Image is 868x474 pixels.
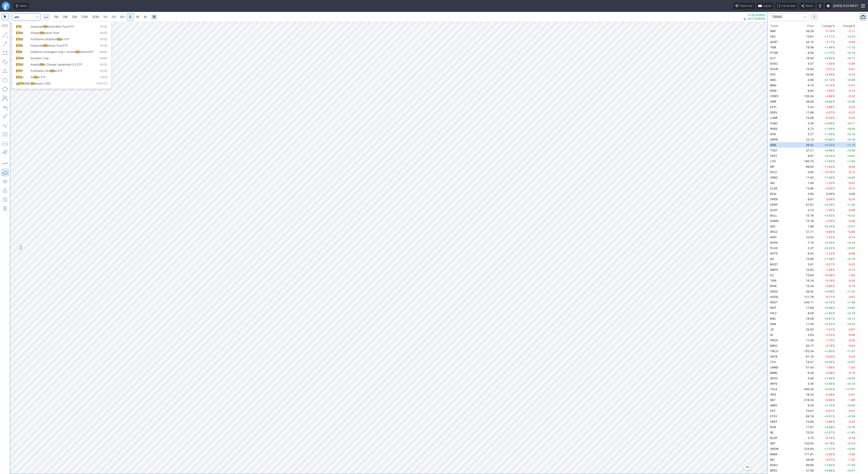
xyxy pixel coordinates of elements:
span: ETH [16,63,21,66]
span: -5.26 [825,187,832,190]
td: 8.81 [798,196,815,202]
span: % [833,122,835,125]
button: Lock drawings [1,187,9,194]
span: RXRX [770,127,777,130]
a: 15M [79,13,90,21]
span: +1.15 [847,143,855,147]
span: ETH [19,82,24,85]
a: 1M [52,13,60,21]
span: D [129,15,131,19]
span: % [833,143,835,147]
span: % [833,84,835,87]
span: -0.72 [848,187,855,190]
span: % [833,116,835,120]
span: ProShares Ultra [31,69,50,73]
span: SLDP [770,208,777,212]
span: Change $ [843,24,855,28]
span: I [21,50,22,54]
span: SMR [770,100,776,103]
button: Rectangle [1,49,9,57]
span: @ [16,82,19,85]
span: % [833,192,835,196]
span: % [833,154,835,158]
span: % [833,198,835,201]
span: -0.43 [848,40,855,44]
span: NYSE [100,44,107,48]
span: EVGO [770,62,778,65]
span: % [833,160,835,163]
span: SERV [770,111,777,114]
button: Range [151,13,158,21]
span: ereum / USD [35,82,51,85]
button: Settings [825,3,831,9]
span: +1.35 [847,203,855,206]
span: +0.80 [824,138,832,141]
span: % [833,73,835,76]
span: +1.71 [824,35,832,38]
span: ereum Trust [44,31,59,35]
td: 5.95 [798,169,815,175]
span: +0.30 [847,100,855,103]
td: 15.94 [798,66,815,72]
span: -1.45 [825,89,832,92]
span: ereum ETF [80,50,93,54]
span: 1M [54,15,58,19]
button: Elliott waves [1,122,9,129]
span: BBAI [770,84,776,87]
span: -0.32 [848,111,855,114]
td: 8.83 [798,88,815,93]
span: CRNC [770,176,778,179]
span: NYSE [100,25,107,29]
td: 11.68 [798,110,815,115]
span: -3.08 [825,198,832,201]
span: -0.40 [825,73,832,76]
a: W [134,13,141,21]
a: 1H [101,13,109,21]
button: Line [1,31,9,38]
button: Jump to the most recent bar [744,464,750,470]
span: +1.72 [824,51,832,54]
span: % [833,67,835,71]
span: YEXT [770,154,777,158]
span: M [144,15,147,19]
span: T [21,69,23,73]
span: % [833,89,835,92]
a: 2H [109,13,118,21]
span: M [21,57,24,60]
span: Eth [43,44,47,47]
button: Mouse [1,13,9,20]
span: ETH [16,69,21,73]
span: 5M [72,15,77,19]
span: % [833,46,835,49]
button: More [811,13,818,21]
td: 1.49 [798,180,815,186]
span: NNE [770,29,776,33]
span: ereum Mini Trust ETF [47,25,74,28]
a: 4H [118,13,126,21]
span: +1.49 [824,46,832,49]
span: 2x [31,75,34,79]
span: -1.45 [825,208,832,212]
span: +0.98 [824,149,832,152]
button: Measure [1,22,9,29]
span: % [833,165,835,168]
p: +1.15 (4.55%) [744,14,765,17]
span: +1.03 [824,160,832,163]
span: UEC [770,35,776,38]
td: 5.27 [798,131,815,137]
span: FUBO [770,122,778,125]
span: E [21,44,23,47]
span: GME [770,143,776,147]
span: -0.28 [848,198,855,201]
span: NASD [100,57,107,60]
button: XABCD [1,94,9,102]
span: +0.80 [824,100,832,103]
span: -6.32 [848,94,855,98]
a: 5M [70,13,79,21]
span: er ETF [54,69,63,73]
span: LUNR [770,116,778,120]
span: Ideas [20,4,27,8]
span: RDW [770,89,777,92]
span: +0.09 [847,127,855,130]
td: 6.73 [798,83,815,88]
